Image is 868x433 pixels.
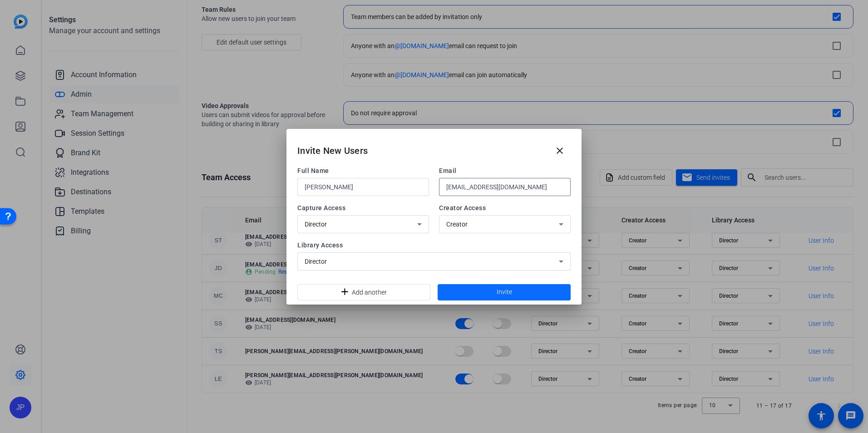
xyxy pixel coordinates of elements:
span: Email [439,166,571,175]
span: Full Name [297,166,429,175]
span: Add another [352,284,387,301]
span: Creator [446,221,468,228]
input: Enter email... [446,182,563,192]
span: Library Access [297,241,571,250]
span: Creator Access [439,203,571,212]
button: Add another [297,284,430,300]
mat-icon: close [554,145,565,156]
mat-icon: add [339,286,348,298]
button: Invite [438,284,571,300]
h2: Invite New Users [297,143,368,158]
span: Director [305,221,327,228]
input: Enter name... [305,182,422,192]
span: Director [305,258,327,265]
span: Invite [497,287,512,297]
span: Capture Access [297,203,429,212]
